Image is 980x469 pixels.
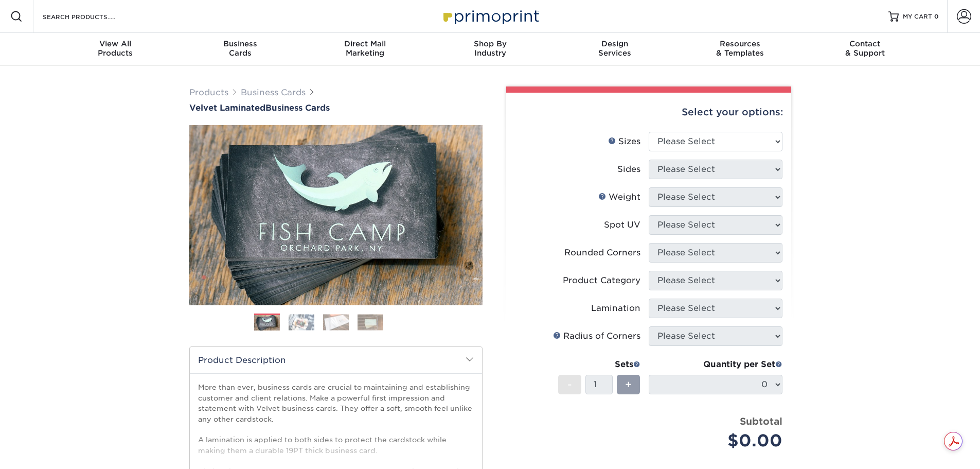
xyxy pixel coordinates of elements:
[514,93,783,132] div: Select your options:
[427,39,553,48] span: Shop By
[553,39,678,48] span: Design
[358,314,383,330] img: Business Cards 04
[563,274,640,287] div: Product Category
[678,33,803,66] a: Resources& Templates
[558,358,640,371] div: Sets
[177,39,302,48] span: Business
[803,39,928,48] span: Contact
[177,33,302,66] a: BusinessCards
[903,12,932,21] span: MY CART
[598,191,640,203] div: Weight
[189,103,265,113] span: Velvet Laminated
[427,39,553,58] div: Industry
[427,33,553,66] a: Shop ByIndustry
[53,39,178,58] div: Products
[625,377,632,392] span: +
[553,33,678,66] a: DesignServices
[656,428,782,453] div: $0.00
[678,39,803,48] span: Resources
[740,415,782,427] strong: Subtotal
[53,33,178,66] a: View AllProducts
[53,39,178,48] span: View All
[649,358,782,371] div: Quantity per Set
[553,39,678,58] div: Services
[439,5,542,27] img: Primoprint
[189,88,228,97] a: Products
[289,314,314,330] img: Business Cards 02
[567,377,572,392] span: -
[392,309,418,335] img: Business Cards 05
[190,347,482,373] h2: Product Description
[189,103,483,113] h1: Business Cards
[254,310,280,336] img: Business Cards 01
[591,302,640,315] div: Lamination
[604,219,640,231] div: Spot UV
[553,330,640,342] div: Radius of Corners
[302,39,427,58] div: Marketing
[934,13,939,20] span: 0
[678,39,803,58] div: & Templates
[189,68,483,362] img: Velvet Laminated 01
[323,314,349,330] img: Business Cards 03
[803,39,928,58] div: & Support
[564,247,640,259] div: Rounded Corners
[608,135,640,148] div: Sizes
[177,39,302,58] div: Cards
[241,88,306,97] a: Business Cards
[189,103,483,113] a: Velvet LaminatedBusiness Cards
[617,163,640,176] div: Sides
[42,10,142,23] input: SEARCH PRODUCTS.....
[302,39,427,48] span: Direct Mail
[803,33,928,66] a: Contact& Support
[302,33,427,66] a: Direct MailMarketing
